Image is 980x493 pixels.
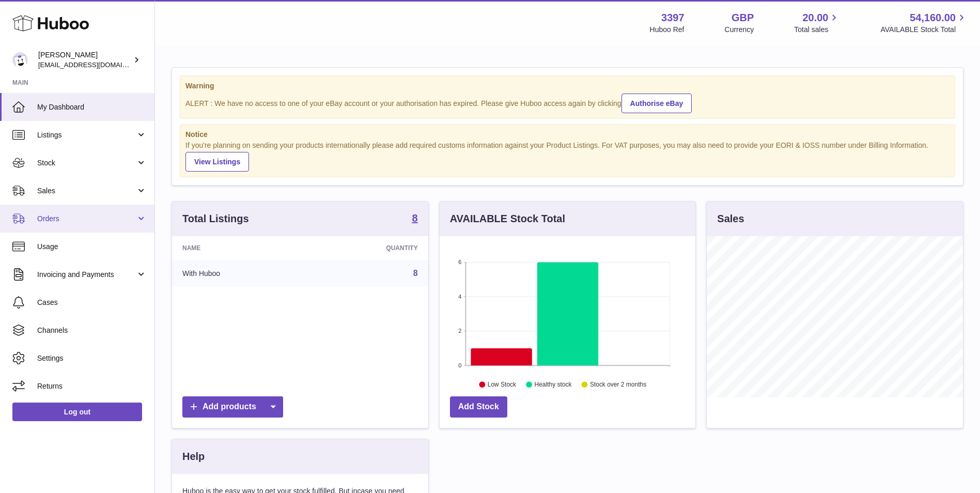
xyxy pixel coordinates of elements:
span: Usage [37,242,147,252]
a: Add Stock [450,396,507,418]
div: [PERSON_NAME] [38,50,131,70]
a: 20.00 Total sales [794,11,840,35]
span: 54,160.00 [910,11,956,25]
span: Cases [37,298,147,307]
strong: 8 [412,213,418,223]
text: Stock over 2 months [590,381,646,389]
span: Stock [37,158,136,168]
span: Channels [37,326,147,335]
strong: 3397 [661,11,685,25]
h3: AVAILABLE Stock Total [450,212,565,226]
div: Currency [725,25,754,35]
a: Add products [182,396,283,418]
strong: GBP [732,11,754,25]
strong: Warning [185,81,950,91]
a: 8 [412,213,418,225]
span: Invoicing and Payments [37,270,136,280]
th: Quantity [307,236,428,260]
text: 2 [458,328,461,334]
text: 6 [458,259,461,265]
h3: Total Listings [182,212,249,226]
h3: Help [182,450,205,464]
a: View Listings [185,152,249,172]
th: Name [172,236,307,260]
a: 8 [413,269,418,278]
text: Low Stock [488,381,517,389]
span: Listings [37,130,136,140]
div: ALERT : We have no access to one of your eBay account or your authorisation has expired. Please g... [185,92,950,113]
span: Settings [37,353,147,363]
text: 4 [458,294,461,300]
span: Orders [37,214,136,224]
h3: Sales [717,212,744,226]
text: 0 [458,362,461,368]
strong: Notice [185,130,950,140]
a: 54,160.00 AVAILABLE Stock Total [880,11,968,35]
a: Log out [12,403,142,421]
td: With Huboo [172,260,307,287]
div: If you're planning on sending your products internationally please add required customs informati... [185,141,950,172]
span: 20.00 [802,11,828,25]
span: Total sales [794,25,840,35]
span: My Dashboard [37,102,147,112]
div: Huboo Ref [650,25,685,35]
img: sales@canchema.com [12,52,28,68]
text: Healthy stock [534,381,572,389]
span: [EMAIL_ADDRESS][DOMAIN_NAME] [38,60,152,69]
a: Authorise eBay [621,94,692,113]
span: Returns [37,381,147,391]
span: Sales [37,186,136,196]
span: AVAILABLE Stock Total [880,25,968,35]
